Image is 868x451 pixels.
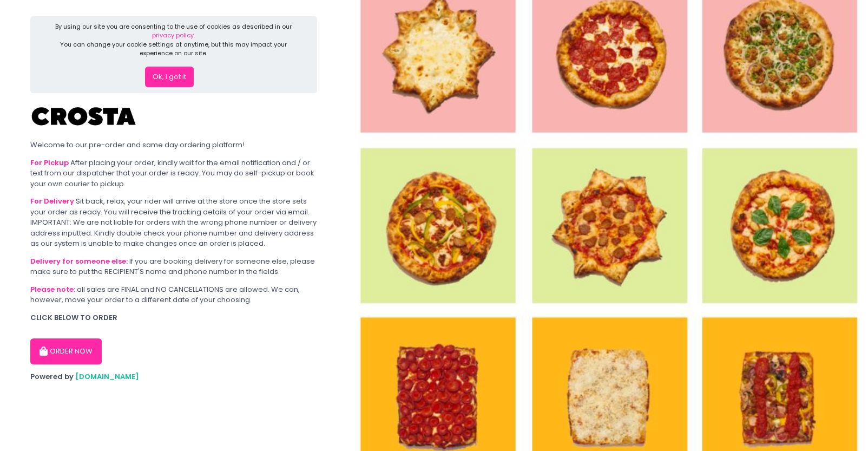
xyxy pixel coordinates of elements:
[75,371,139,382] a: [DOMAIN_NAME]
[30,196,317,249] div: Sit back, relax, your rider will arrive at the store once the store sets your order as ready. You...
[30,256,317,277] div: If you are booking delivery for someone else, please make sure to put the RECIPIENT'S name and ph...
[49,22,299,58] div: By using our site you are consenting to the use of cookies as described in our You can change you...
[30,371,317,382] div: Powered by
[30,158,317,189] div: After placing your order, kindly wait for the email notification and / or text from our dispatche...
[152,31,195,40] a: privacy policy.
[30,100,139,133] img: Crosta Pizzeria
[30,256,128,266] b: Delivery for someone else:
[30,284,317,305] div: all sales are FINAL and NO CANCELLATIONS are allowed. We can, however, move your order to a diffe...
[30,158,69,168] b: For Pickup
[30,196,74,206] b: For Delivery
[30,338,102,364] button: ORDER NOW
[30,140,317,151] div: Welcome to our pre-order and same day ordering platform!
[30,312,317,323] div: CLICK BELOW TO ORDER
[145,67,194,87] button: Ok, I got it
[30,284,75,295] b: Please note:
